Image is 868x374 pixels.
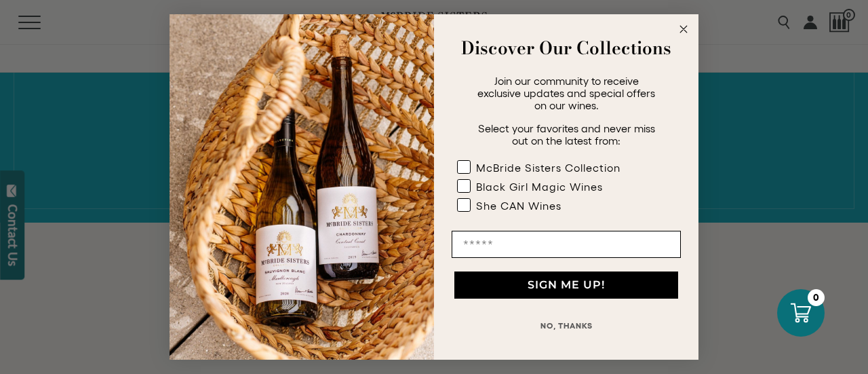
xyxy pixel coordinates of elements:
[808,289,825,306] div: 0
[675,21,692,37] button: Close dialog
[452,312,681,339] button: NO, THANKS
[476,162,620,174] div: McBride Sisters Collection
[477,75,655,111] span: Join our community to receive exclusive updates and special offers on our wines.
[454,272,678,299] button: SIGN ME UP!
[461,35,671,61] strong: Discover Our Collections
[478,122,655,147] span: Select your favorites and never miss out on the latest from:
[452,231,681,258] input: Email
[476,181,603,193] div: Black Girl Magic Wines
[476,200,561,212] div: She CAN Wines
[170,14,434,360] img: 42653730-7e35-4af7-a99d-12bf478283cf.jpeg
